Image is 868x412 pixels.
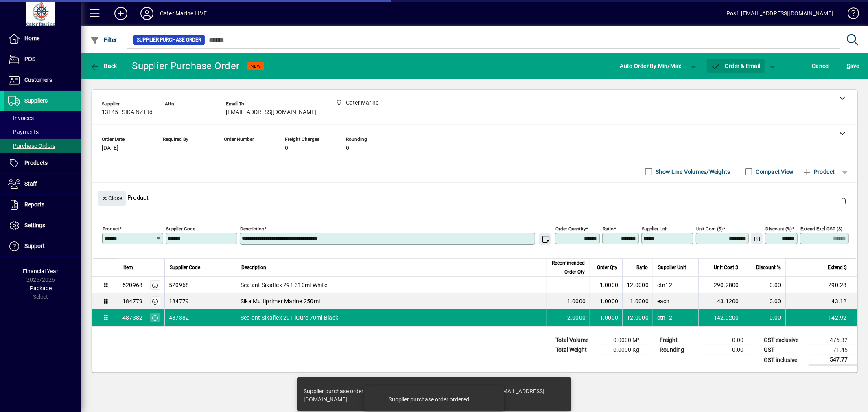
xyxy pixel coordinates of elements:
span: Sealant Sikaflex 291 310ml White [241,281,327,289]
button: Back [88,59,119,73]
span: Invoices [8,115,34,121]
td: 43.12 [785,293,857,309]
button: Cancel [810,59,832,73]
app-page-header-button: Close [96,194,128,202]
a: Knowledge Base [842,2,858,28]
button: Product [798,164,839,179]
span: [EMAIL_ADDRESS][DOMAIN_NAME] [226,109,316,116]
span: ave [847,59,859,72]
span: 0 [285,145,288,151]
a: Home [4,28,81,49]
span: Package [30,285,52,291]
td: Rounding [656,345,704,355]
label: Compact View [754,168,794,176]
span: S [847,63,850,69]
button: Delete [834,191,853,210]
mat-label: Product [103,226,119,232]
mat-label: Unit Cost ($) [696,226,723,232]
span: Customers [24,77,52,83]
a: Purchase Orders [4,139,81,153]
a: Settings [4,215,81,236]
span: Support [24,243,45,249]
div: Supplier Purchase Order [132,59,240,72]
span: Financial Year [23,268,59,274]
mat-label: Supplier Unit [642,226,668,232]
a: Reports [4,195,81,215]
span: - [163,145,164,151]
button: Change Price Levels [751,233,763,244]
div: 184779 [122,297,143,305]
div: Supplier purchase order #234054 posted. Supplier purchase order emailed to [EMAIL_ADDRESS][DOMAIN... [304,387,556,403]
span: 0 [346,145,349,151]
td: 0.00 [743,293,785,309]
span: Sika Multiprimer Marine 250ml [241,297,320,305]
td: 184779 [164,293,236,309]
td: 520968 [164,277,236,293]
a: Support [4,236,81,256]
mat-label: Description [240,226,264,232]
div: Product [92,183,857,213]
button: Auto Order By Min/Max [616,59,686,73]
span: Cancel [812,59,830,72]
span: Supplier Purchase Order [137,36,201,44]
span: - [224,145,225,151]
a: Customers [4,70,81,90]
span: Products [24,160,48,166]
span: - [165,109,166,116]
button: Filter [88,33,119,47]
span: Supplier Code [170,263,200,272]
td: 71.45 [809,345,857,355]
mat-label: Ratio [603,226,614,232]
span: Purchase Orders [8,142,55,149]
td: 12.0000 [622,277,653,293]
td: GST inclusive [760,355,809,365]
a: Staff [4,174,81,194]
span: Staff [24,180,37,187]
mat-label: Extend excl GST ($) [800,226,842,232]
td: Total Weight [551,345,600,355]
div: Supplier purchase order ordered. [389,395,471,403]
td: 290.28 [785,277,857,293]
td: Freight [656,335,704,345]
td: 12.0000 [622,309,653,326]
td: 0.00 [743,309,785,326]
td: 1.0000 [590,277,622,293]
span: Home [24,35,39,42]
td: 2.0000 [547,309,590,326]
td: 1.0000 [590,293,622,309]
div: 487382 [122,313,143,322]
span: Unit Cost $ [714,263,738,272]
button: Profile [134,6,160,21]
mat-label: Supplier Code [166,226,195,232]
td: 1.0000 [622,293,653,309]
span: Product [802,165,835,178]
a: Payments [4,125,81,139]
span: Discount % [756,263,781,272]
label: Show Line Volumes/Weights [654,168,730,176]
app-page-header-button: Delete [834,197,853,204]
span: Description [241,263,266,272]
span: Close [101,192,122,205]
span: Ratio [636,263,648,272]
td: ctn12 [653,309,698,326]
span: Supplier Unit [658,263,686,272]
span: Item [123,263,133,272]
td: 1.0000 [590,309,622,326]
button: Save [845,59,861,73]
button: Order & Email [707,59,765,73]
td: ctn12 [653,277,698,293]
td: 0.00 [704,345,753,355]
span: Order & Email [711,63,761,69]
a: Invoices [4,111,81,125]
td: GST exclusive [760,335,809,345]
span: Auto Order By Min/Max [620,59,682,72]
span: Payments [8,129,39,135]
app-page-header-button: Back [81,59,126,73]
span: NEW [251,64,261,69]
span: [DATE] [102,145,118,151]
div: 520968 [122,281,143,289]
span: Extend $ [828,263,847,272]
span: Sealant Sikaflex 291 iCure 70ml Black [241,313,338,322]
span: Suppliers [24,97,48,104]
span: Recommended Order Qty [552,259,585,276]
